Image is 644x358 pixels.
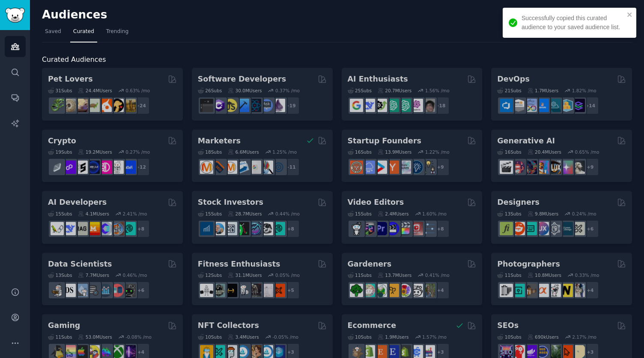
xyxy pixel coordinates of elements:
[522,14,624,32] div: Successfully copied this curated audience to your saved audience list.
[42,8,563,22] h2: Audiences
[42,25,64,42] a: Saved
[103,25,131,42] a: Trending
[627,11,633,18] button: close
[5,8,25,23] img: GummySearch logo
[106,28,128,36] span: Trending
[45,28,61,36] span: Saved
[73,28,94,36] span: Curated
[70,25,97,42] a: Curated
[42,55,106,65] span: Curated Audiences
